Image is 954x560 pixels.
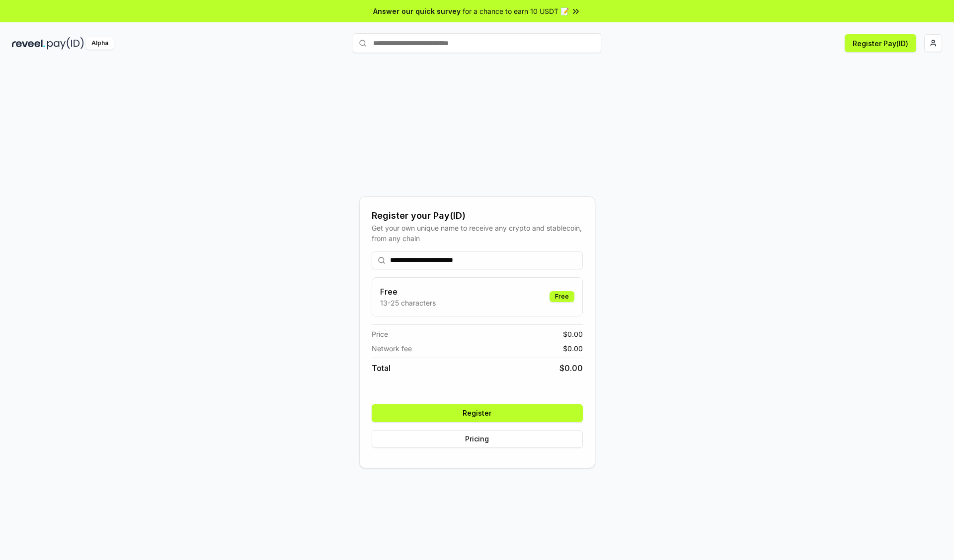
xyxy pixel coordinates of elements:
[372,430,583,448] button: Pricing
[559,362,583,374] span: $ 0.00
[372,343,412,354] span: Network fee
[372,404,583,422] button: Register
[373,6,461,16] span: Answer our quick survey
[380,286,436,298] h3: Free
[12,37,45,50] img: reveel_dark
[550,291,574,302] div: Free
[563,329,583,339] span: $ 0.00
[86,37,114,50] div: Alpha
[372,223,583,244] div: Get your own unique name to receive any crypto and stablecoin, from any chain
[845,34,916,52] button: Register Pay(ID)
[47,37,84,50] img: pay_id
[372,362,391,374] span: Total
[372,329,388,339] span: Price
[380,298,436,308] p: 13-25 characters
[463,6,569,16] span: for a chance to earn 10 USDT 📝
[563,343,583,354] span: $ 0.00
[372,209,583,223] div: Register your Pay(ID)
